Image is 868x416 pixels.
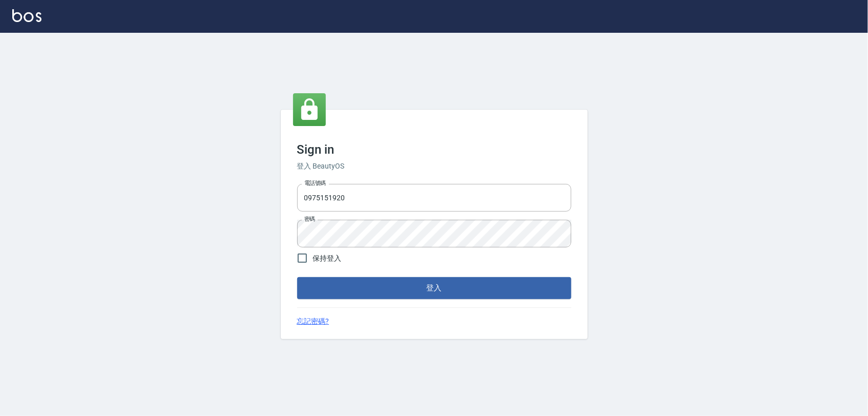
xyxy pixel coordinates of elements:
[304,215,315,223] label: 密碼
[297,142,571,157] h3: Sign in
[297,316,329,327] a: 忘記密碼?
[313,253,342,264] span: 保持登入
[297,161,571,172] h6: 登入 BeautyOS
[304,179,326,187] label: 電話號碼
[297,277,571,299] button: 登入
[12,9,41,22] img: Logo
